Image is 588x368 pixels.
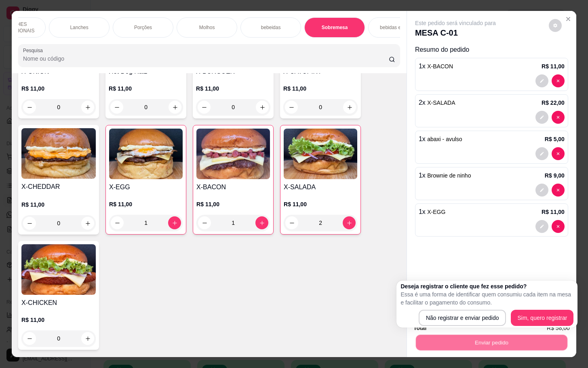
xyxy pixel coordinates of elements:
[21,128,96,179] img: product-image
[545,171,565,180] p: R$ 9,00
[380,24,417,31] p: bebidas em geral
[552,147,565,160] button: decrease-product-quantity
[419,207,445,217] p: 1 x
[134,24,152,31] p: Porções
[552,220,565,233] button: decrease-product-quantity
[427,172,471,179] span: Brownie de ninho
[511,310,573,326] button: Sim, quero registrar
[21,182,96,192] h4: X-CHEDDAR
[70,24,88,31] p: Lanches
[415,45,568,55] p: Resumo do pedido
[21,244,96,295] img: product-image
[419,134,462,144] p: 1 x
[549,19,562,32] button: decrease-product-quantity
[196,200,270,208] p: R$ 11,00
[427,63,453,70] span: X-BACON
[196,182,270,192] h4: X-BACON
[552,74,565,87] button: decrease-product-quantity
[416,334,567,350] button: Enviar pedido
[535,147,548,160] button: decrease-product-quantity
[322,24,348,31] p: Sobremesa
[21,298,96,308] h4: X-CHICKEN
[535,111,548,124] button: decrease-product-quantity
[400,290,573,307] p: Essa é uma forma de identificar quem consumiu cada item na mesa e facilitar o pagamento do consumo.
[284,200,357,208] p: R$ 11,00
[196,85,270,93] p: R$ 11,00
[284,129,357,179] img: product-image
[419,171,471,180] p: 1 x
[419,61,453,71] p: 1 x
[552,111,565,124] button: decrease-product-quantity
[427,99,455,106] span: X-SALADA
[109,129,183,179] img: product-image
[18,356,400,366] p: Lanches
[535,220,548,233] button: decrease-product-quantity
[547,324,570,332] span: R$ 58,00
[427,209,445,215] span: X-EGG
[415,19,496,27] p: Este pedido será vinculado para
[427,136,462,142] span: abaxi - avulso
[23,55,389,63] input: Pesquisa
[400,282,573,290] h2: Deseja registrar o cliente que fez esse pedido?
[21,201,96,209] p: R$ 11,00
[21,316,96,324] p: R$ 11,00
[562,13,575,25] button: Close
[542,99,565,107] p: R$ 22,00
[552,184,565,197] button: decrease-product-quantity
[419,98,455,108] p: 2 x
[284,182,357,192] h4: X-SALADA
[413,325,426,331] strong: Total
[109,85,183,93] p: R$ 11,00
[545,135,565,143] p: R$ 5,00
[23,47,46,54] label: Pesquisa
[21,85,96,93] p: R$ 11,00
[542,208,565,216] p: R$ 11,00
[542,62,565,70] p: R$ 11,00
[109,200,183,208] p: R$ 11,00
[196,129,270,179] img: product-image
[415,27,496,38] p: MESA C-01
[261,24,281,31] p: bebeidas
[535,184,548,197] button: decrease-product-quantity
[419,310,506,326] button: Não registrar e enviar pedido
[535,74,548,87] button: decrease-product-quantity
[283,85,358,93] p: R$ 11,00
[109,182,183,192] h4: X-EGG
[199,24,215,31] p: Molhos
